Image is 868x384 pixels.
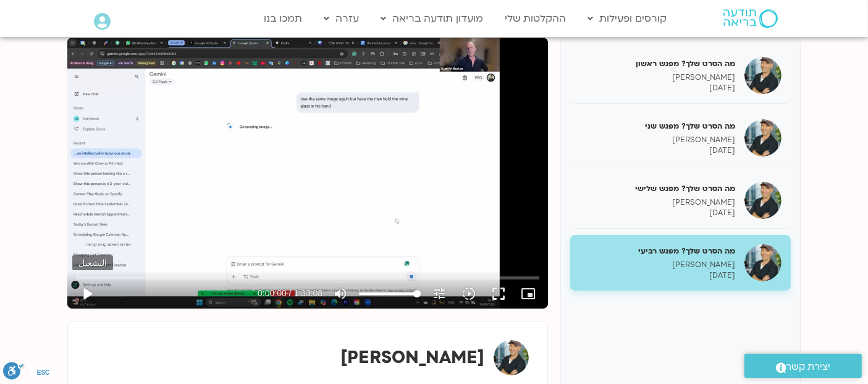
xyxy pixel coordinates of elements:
a: יצירת קשר [744,354,862,378]
p: [PERSON_NAME] [579,260,735,270]
strong: [PERSON_NAME] [340,346,484,369]
h5: מה הסרט שלך? מפגש שני [579,121,735,132]
h5: מה הסרט שלך? מפגש ראשון [579,58,735,69]
p: [PERSON_NAME] [579,135,735,145]
h5: מה הסרט שלך? מפגש רביעי [579,245,735,257]
span: יצירת קשר [786,359,831,375]
img: מה הסרט שלך? מפגש שני [744,119,782,156]
img: מה הסרט שלך? מפגש שלישי [744,182,782,219]
p: [DATE] [579,83,735,93]
img: מה הסרט שלך? מפגש ראשון [744,57,782,94]
a: עזרה [318,7,365,30]
img: מה הסרט שלך? מפגש רביעי [744,244,782,281]
img: תודעה בריאה [723,9,778,28]
a: תמכו בנו [258,7,308,30]
a: ההקלטות שלי [499,7,573,30]
img: ג'יוואן ארי בוסתן [494,340,529,375]
p: [PERSON_NAME] [579,197,735,208]
a: קורסים ופעילות [582,7,673,30]
p: [DATE] [579,208,735,218]
a: מועדון תודעה בריאה [374,7,489,30]
p: [DATE] [579,145,735,156]
h5: מה הסרט שלך? מפגש שלישי [579,183,735,194]
p: [DATE] [579,270,735,281]
p: [PERSON_NAME] [579,72,735,83]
